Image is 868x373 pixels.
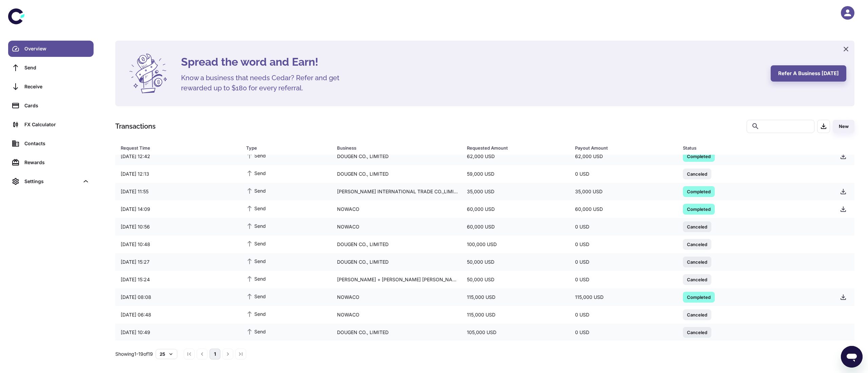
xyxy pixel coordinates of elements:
[115,273,241,286] div: [DATE] 15:24
[461,168,570,180] div: 59,000 USD
[683,276,711,283] span: Canceled
[683,329,711,335] span: Canceled
[246,204,266,212] span: Send
[461,308,570,321] div: 115,000 USD
[115,203,241,216] div: [DATE] 14:09
[246,169,266,177] span: Send
[683,170,711,177] span: Canceled
[115,256,241,268] div: [DATE] 15:27
[833,120,854,133] button: New
[24,121,90,128] div: FX Calculator
[461,291,570,304] div: 115,000 USD
[461,150,570,163] div: 62,000 USD
[467,143,558,153] div: Requested Amount
[332,238,461,251] div: DOUGEN CO., LIMITED
[332,308,461,321] div: NOWACO
[246,328,266,335] span: Send
[570,185,678,198] div: 35,000 USD
[115,220,241,233] div: [DATE] 10:56
[246,275,266,282] span: Send
[461,220,570,233] div: 60,000 USD
[115,308,241,321] div: [DATE] 06:48
[461,185,570,198] div: 35,000 USD
[461,238,570,251] div: 100,000 USD
[332,326,461,339] div: DOUGEN CO., LIMITED
[121,143,238,153] span: Request Time
[683,188,715,195] span: Completed
[570,168,678,180] div: 0 USD
[24,178,79,185] div: Settings
[115,291,241,304] div: [DATE] 08:08
[246,187,266,194] span: Send
[8,79,94,95] a: Receive
[115,350,153,358] p: Showing 1-19 of 19
[24,45,90,52] div: Overview
[121,143,229,153] div: Request Time
[683,153,715,159] span: Completed
[570,238,678,251] div: 0 USD
[683,258,711,265] span: Canceled
[246,257,266,265] span: Send
[24,102,90,109] div: Cards
[683,311,711,318] span: Canceled
[683,143,817,153] div: Status
[683,205,715,212] span: Completed
[570,150,678,163] div: 62,000 USD
[246,152,266,159] span: Send
[115,185,241,198] div: [DATE] 11:55
[683,143,826,153] span: Status
[332,220,461,233] div: NOWACO
[332,203,461,216] div: NOWACO
[570,256,678,268] div: 0 USD
[570,220,678,233] div: 0 USD
[210,349,220,359] button: page 1
[183,349,247,359] nav: pagination navigation
[683,293,715,300] span: Completed
[332,185,461,198] div: [PERSON_NAME] INTERNATIONAL TRADE CO.,LIMITED
[246,292,266,300] span: Send
[570,326,678,339] div: 0 USD
[332,291,461,304] div: NOWACO
[115,326,241,339] div: [DATE] 10:49
[246,143,320,153] div: Type
[683,223,711,230] span: Canceled
[115,168,241,180] div: [DATE] 12:13
[570,203,678,216] div: 60,000 USD
[115,238,241,251] div: [DATE] 10:48
[8,173,94,190] div: Settings
[8,60,94,76] a: Send
[332,256,461,268] div: DOUGEN CO., LIMITED
[332,168,461,180] div: DOUGEN CO., LIMITED
[332,273,461,286] div: [PERSON_NAME] + [PERSON_NAME] [PERSON_NAME] b.v.
[841,346,863,368] iframe: Button to launch messaging window
[570,273,678,286] div: 0 USD
[570,291,678,304] div: 115,000 USD
[8,41,94,57] a: Overview
[461,203,570,216] div: 60,000 USD
[8,154,94,171] a: Rewards
[156,349,177,359] button: 25
[24,159,90,166] div: Rewards
[8,116,94,133] a: FX Calculator
[246,143,329,153] span: Type
[332,150,461,163] div: DOUGEN CO., LIMITED
[115,121,156,131] h1: Transactions
[24,64,90,71] div: Send
[771,65,846,82] button: Refer a business [DATE]
[575,143,666,153] div: Payout Amount
[683,241,711,247] span: Canceled
[467,143,567,153] span: Requested Amount
[8,97,94,114] a: Cards
[181,73,351,93] h5: Know a business that needs Cedar? Refer and get rewarded up to $180 for every referral.
[461,256,570,268] div: 50,000 USD
[246,240,266,247] span: Send
[575,143,675,153] span: Payout Amount
[115,150,241,163] div: [DATE] 12:42
[24,83,90,90] div: Receive
[461,326,570,339] div: 105,000 USD
[570,308,678,321] div: 0 USD
[181,54,763,70] h4: Spread the word and Earn!
[246,310,266,317] span: Send
[246,222,266,229] span: Send
[8,135,94,152] a: Contacts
